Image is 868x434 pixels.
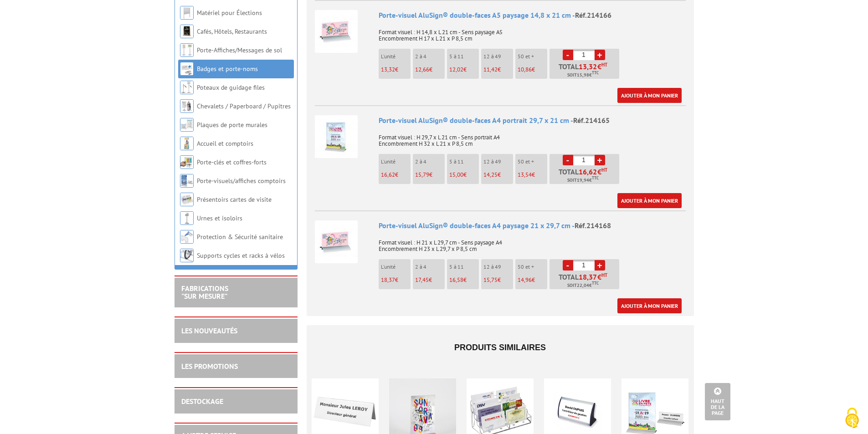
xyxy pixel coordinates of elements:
p: L'unité [381,264,411,270]
p: 5 à 11 [449,264,479,270]
p: Format visuel : H 21 x L 29,7 cm - Sens paysage A4 Encombrement H 23 x L 29,7 x P 8,5 cm [379,233,686,252]
p: € [518,277,547,283]
p: € [518,66,547,73]
span: 17,45 [415,276,429,284]
p: € [483,172,513,178]
a: + [595,155,605,165]
span: 18,37 [579,273,597,281]
p: Total [552,63,619,79]
span: 19,94 [577,177,589,184]
p: € [381,66,411,73]
p: L'unité [381,53,411,60]
a: FABRICATIONS"Sur Mesure" [181,284,228,301]
a: Ajouter à mon panier [617,88,682,103]
p: 50 et + [518,158,547,165]
span: 15,75 [483,276,498,284]
p: 2 à 4 [415,158,445,165]
span: € [597,168,601,175]
a: Plaques de porte murales [197,121,267,129]
p: € [415,66,445,73]
p: 50 et + [518,264,547,270]
p: € [381,277,411,283]
p: 2 à 4 [415,264,445,270]
span: Soit € [567,177,599,184]
img: Badges et porte-noms [180,62,194,76]
span: 13,32 [381,66,395,73]
a: Porte-clés et coffres-forts [197,158,267,166]
p: € [483,66,513,73]
span: 12,66 [415,66,429,73]
a: Cafés, Hôtels, Restaurants [197,27,267,36]
img: Porte-clés et coffres-forts [180,155,194,169]
a: Porte-Affiches/Messages de sol [197,46,282,54]
a: Accueil et comptoirs [197,139,253,148]
a: Porte-visuels/affiches comptoirs [197,177,286,185]
span: Soit € [567,282,599,289]
p: 50 et + [518,53,547,60]
span: 13,54 [518,171,532,179]
a: Protection & Sécurité sanitaire [197,233,283,241]
span: 15,98 [577,71,589,79]
a: - [563,260,573,271]
a: Présentoirs cartes de visite [197,195,272,204]
p: € [381,172,411,178]
span: 22,04 [577,282,589,289]
img: Plaques de porte murales [180,118,194,132]
span: 15,79 [415,171,429,179]
span: 15,00 [449,171,463,179]
p: € [483,277,513,283]
a: - [563,50,573,60]
sup: HT [601,272,607,278]
p: € [449,172,479,178]
span: 14,25 [483,171,498,179]
a: Ajouter à mon panier [617,298,682,313]
a: Supports cycles et racks à vélos [197,251,285,260]
p: Total [552,168,619,184]
img: Porte-visuels/affiches comptoirs [180,174,194,188]
p: Format visuel : H 29,7 x L 21 cm - Sens portrait A4 Encombrement H 32 x L 21 x P 8,5 cm [379,128,686,147]
p: € [415,172,445,178]
sup: HT [601,167,607,173]
div: Porte-visuel AluSign® double-faces A5 paysage 14,8 x 21 cm - [379,10,686,20]
p: € [449,66,479,73]
img: Porte-Affiches/Messages de sol [180,43,194,57]
div: Porte-visuel AluSign® double-faces A4 portrait 29,7 x 21 cm - [379,115,686,126]
a: Chevalets / Paperboard / Pupitres [197,102,291,110]
p: 2 à 4 [415,53,445,60]
a: + [595,260,605,271]
p: € [518,172,547,178]
a: Poteaux de guidage files [197,83,265,92]
span: 16,62 [381,171,395,179]
a: Urnes et isoloirs [197,214,242,222]
img: Poteaux de guidage files [180,81,194,94]
p: € [415,277,445,283]
button: Cookies (fenêtre modale) [836,403,868,434]
img: Porte-visuel AluSign® double-faces A4 paysage 21 x 29,7 cm [315,220,358,263]
span: € [597,63,601,70]
sup: HT [601,61,607,68]
img: Protection & Sécurité sanitaire [180,230,194,244]
p: € [449,277,479,283]
span: 16,62 [579,168,597,175]
sup: TTC [592,281,599,286]
span: 10,86 [518,66,532,73]
img: Accueil et comptoirs [180,137,194,150]
div: Porte-visuel AluSign® double-faces A4 paysage 21 x 29,7 cm - [379,220,686,231]
img: Urnes et isoloirs [180,211,194,225]
span: Réf.214166 [575,10,611,20]
a: Matériel pour Élections [197,9,262,17]
a: DESTOCKAGE [181,397,223,406]
a: Badges et porte-noms [197,65,258,73]
p: 12 à 49 [483,158,513,165]
img: Cafés, Hôtels, Restaurants [180,25,194,38]
p: Total [552,273,619,289]
a: Haut de la page [705,383,730,420]
p: L'unité [381,158,411,165]
span: Réf.214165 [573,116,610,125]
a: - [563,155,573,165]
sup: TTC [592,70,599,75]
a: LES NOUVEAUTÉS [181,326,237,335]
img: Matériel pour Élections [180,6,194,20]
span: 12,02 [449,66,463,73]
p: 5 à 11 [449,158,479,165]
